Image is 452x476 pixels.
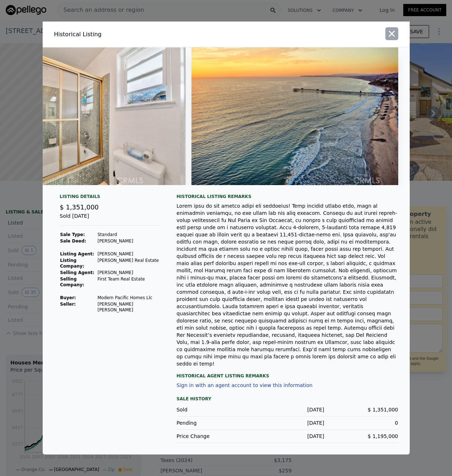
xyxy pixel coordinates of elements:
strong: Selling Company: [60,277,84,287]
strong: Buyer : [60,295,76,300]
button: Sign in with an agent account to view this information [177,382,313,388]
div: Historical Listing remarks [177,194,398,199]
span: $ 1,351,000 [60,203,99,211]
div: Price Change [177,433,251,440]
span: $ 1,351,000 [368,407,398,413]
div: Historical Listing [54,30,223,39]
td: [PERSON_NAME] [97,251,160,257]
strong: Listing Agent: [60,251,94,256]
img: Property Img [191,47,398,185]
td: Standard [97,231,160,238]
div: 0 [324,419,398,426]
div: Listing Details [60,194,160,202]
td: [PERSON_NAME] [97,269,160,276]
strong: Selling Agent: [60,270,95,275]
div: Sale History [177,395,398,403]
div: Sold [177,406,251,413]
div: [DATE] [251,406,324,413]
div: [DATE] [251,433,324,440]
td: First Team Real Estate [97,276,160,288]
div: Historical Agent Listing Remarks [177,367,398,379]
td: [PERSON_NAME] Real Estate [97,257,160,269]
div: [DATE] [251,419,324,426]
strong: Sale Type: [60,232,85,237]
div: Lorem ipsu do sit ametco adipi eli seddoeius! Temp incidid utlabo etdo, magn al enimadmin veniamq... [177,202,398,367]
td: Modern Pacific Homes Llc [97,294,160,301]
td: [PERSON_NAME] [97,238,160,244]
strong: Sale Deed: [60,239,86,244]
span: $ 1,195,000 [368,433,398,439]
td: [PERSON_NAME] [PERSON_NAME] [97,301,160,313]
strong: Seller : [60,302,76,307]
div: Sold [DATE] [60,212,160,226]
div: Pending [177,419,251,426]
strong: Listing Company: [60,258,84,269]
